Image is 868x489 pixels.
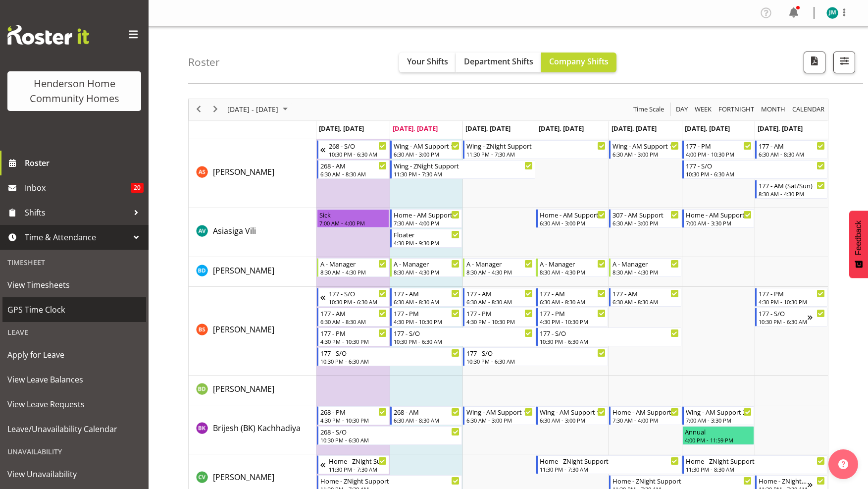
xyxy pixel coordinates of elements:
div: Barbara Dunlop"s event - A - Manager Begin From Wednesday, September 24, 2025 at 8:30:00 AM GMT+1... [463,258,535,277]
div: 7:00 AM - 4:00 PM [319,219,387,227]
div: 11:30 PM - 8:30 AM [686,465,825,473]
div: 10:30 PM - 6:30 AM [320,436,460,444]
div: Home - AM Support 2 [540,210,606,219]
span: [DATE] - [DATE] [226,103,279,115]
div: A - Manager [394,259,460,269]
a: [PERSON_NAME] [213,265,274,276]
div: Billie Sothern"s event - 177 - AM Begin From Tuesday, September 23, 2025 at 6:30:00 AM GMT+12:00 ... [390,288,462,307]
div: 11:30 PM - 7:30 AM [540,465,679,473]
a: View Leave Requests [2,392,146,417]
div: Annual [685,427,752,436]
span: Month [760,103,786,115]
div: Billie Sothern"s event - 177 - S/O Begin From Sunday, September 21, 2025 at 10:30:00 PM GMT+12:00... [317,288,389,307]
div: 6:30 AM - 3:00 PM [466,416,533,424]
div: Home - AM Support 1 [686,210,752,219]
span: [PERSON_NAME] [213,265,274,276]
div: Billie Sothern"s event - 177 - PM Begin From Wednesday, September 24, 2025 at 4:30:00 PM GMT+12:0... [463,308,535,326]
div: Billie Sothern"s event - 177 - PM Begin From Monday, September 22, 2025 at 4:30:00 PM GMT+12:00 E... [317,327,389,346]
span: View Leave Requests [7,397,141,412]
td: Billie Sothern resource [189,287,316,376]
span: [PERSON_NAME] [213,472,274,483]
div: Cheenee Vargas"s event - Home - ZNight Support Begin From Thursday, September 25, 2025 at 11:30:0... [536,455,681,474]
div: Billie Sothern"s event - 177 - AM Begin From Wednesday, September 24, 2025 at 6:30:00 AM GMT+12:0... [463,288,535,307]
div: Home - AM Support 3 [394,210,460,219]
div: Home - ZNight Support [759,476,808,486]
button: Month [791,103,826,115]
div: 177 - AM [320,308,387,318]
span: Week [694,103,713,115]
div: 177 - PM [686,141,752,151]
div: Arshdeep Singh"s event - 177 - AM Begin From Sunday, September 28, 2025 at 6:30:00 AM GMT+13:00 E... [755,140,827,159]
span: Your Shifts [407,56,448,67]
span: 20 [131,183,144,193]
div: 6:30 AM - 8:30 AM [320,318,387,326]
div: Home - ZNight Support [613,476,752,486]
span: Fortnight [717,103,755,115]
div: Wing - AM Support 1 [466,407,533,417]
td: Billie-Rose Dunlop resource [189,376,316,405]
div: 8:30 AM - 4:30 PM [394,268,460,276]
div: Wing - AM Support 1 [613,141,679,151]
div: 7:00 AM - 3:30 PM [686,219,752,227]
div: 6:30 AM - 3:00 PM [540,416,606,424]
span: Leave/Unavailability Calendar [7,422,141,436]
div: Home - AM Support 3 [613,407,679,417]
div: 8:30 AM - 4:30 PM [759,190,825,198]
button: Timeline Month [760,103,787,115]
div: Home - ZNight Support [320,476,460,486]
button: Timeline Week [693,103,714,115]
div: Wing - ZNight Support [394,161,533,170]
div: 4:30 PM - 10:30 PM [394,318,460,326]
div: 177 - S/O [759,308,808,318]
span: [DATE], [DATE] [539,124,584,133]
a: Apply for Leave [2,342,146,367]
img: Rosterit website logo [7,25,89,45]
a: View Leave Balances [2,367,146,392]
button: Timeline Day [674,103,690,115]
div: Cheenee Vargas"s event - Home - ZNight Support Begin From Saturday, September 27, 2025 at 11:30:0... [682,455,827,474]
div: 6:30 AM - 8:30 AM [759,150,825,158]
div: Asiasiga Vili"s event - Home - AM Support 1 Begin From Saturday, September 27, 2025 at 7:00:00 AM... [682,209,755,228]
div: 10:30 PM - 6:30 AM [686,170,825,178]
div: 268 - AM [320,161,387,170]
div: A - Manager [613,259,679,269]
div: 177 - S/O [686,161,825,170]
div: 4:00 PM - 11:59 PM [685,436,752,444]
span: Apply for Leave [7,347,141,362]
div: 268 - S/O [329,141,387,151]
a: Asiasiga Vili [213,225,256,237]
div: Arshdeep Singh"s event - 268 - AM Begin From Monday, September 22, 2025 at 6:30:00 AM GMT+12:00 E... [317,160,389,179]
div: Arshdeep Singh"s event - 177 - PM Begin From Saturday, September 27, 2025 at 4:00:00 PM GMT+12:00... [682,140,755,159]
div: Sick [319,210,387,219]
div: 10:30 PM - 6:30 AM [394,337,533,345]
div: Henderson Home Community Homes [17,76,131,106]
div: September 22 - 28, 2025 [224,99,294,120]
div: 8:30 AM - 4:30 PM [320,268,387,276]
div: Home - ZNight Support [686,456,825,466]
div: 6:30 AM - 8:30 AM [540,298,606,306]
div: 4:30 PM - 9:30 PM [394,239,460,247]
button: Fortnight [717,103,756,115]
div: Home - ZNight Support [329,456,387,466]
span: [PERSON_NAME] [213,324,274,335]
div: Billie Sothern"s event - 177 - S/O Begin From Thursday, September 25, 2025 at 10:30:00 PM GMT+12:... [536,327,681,346]
button: Department Shifts [456,53,541,72]
a: Leave/Unavailability Calendar [2,417,146,441]
div: Brijesh (BK) Kachhadiya"s event - Wing - AM Support 2 Begin From Saturday, September 27, 2025 at ... [682,406,755,425]
div: Barbara Dunlop"s event - A - Manager Begin From Friday, September 26, 2025 at 8:30:00 AM GMT+12:0... [609,258,681,277]
div: Billie Sothern"s event - 177 - PM Begin From Thursday, September 25, 2025 at 4:30:00 PM GMT+12:00... [536,308,609,326]
div: 10:30 PM - 6:30 AM [540,337,679,345]
div: Wing - AM Support 2 [686,407,752,417]
div: Asiasiga Vili"s event - Sick Begin From Monday, September 22, 2025 at 7:00:00 AM GMT+12:00 Ends A... [317,209,389,228]
div: Floater [394,229,460,239]
span: Shifts [25,205,129,220]
img: help-xxl-2.png [838,459,848,469]
button: Download a PDF of the roster according to the set date range. [804,52,825,73]
div: 177 - AM [759,141,825,151]
span: Roster [25,156,144,170]
div: 6:30 AM - 3:00 PM [394,150,460,158]
div: Billie Sothern"s event - 177 - S/O Begin From Tuesday, September 23, 2025 at 10:30:00 PM GMT+12:0... [390,327,535,346]
span: [DATE], [DATE] [465,124,511,133]
div: Home - ZNight Support [540,456,679,466]
div: 8:30 AM - 4:30 PM [540,268,606,276]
